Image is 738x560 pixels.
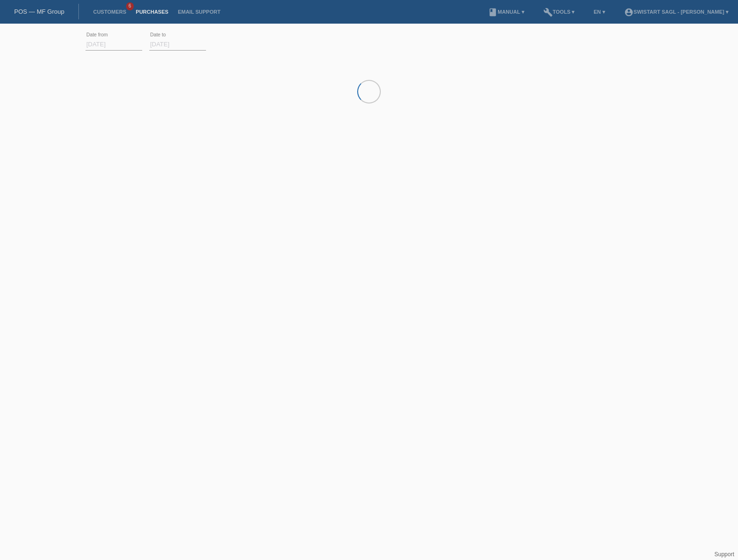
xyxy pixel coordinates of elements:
[589,9,610,15] a: EN ▾
[131,9,173,15] a: Purchases
[619,9,733,15] a: account_circleSwistart Sagl - [PERSON_NAME] ▾
[543,8,553,17] i: build
[126,2,134,10] span: 6
[88,9,131,15] a: Customers
[624,8,634,17] i: account_circle
[488,8,498,17] i: book
[539,9,580,15] a: buildTools ▾
[714,551,734,558] a: Support
[173,9,225,15] a: Email Support
[483,9,529,15] a: bookManual ▾
[14,8,64,15] a: POS — MF Group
